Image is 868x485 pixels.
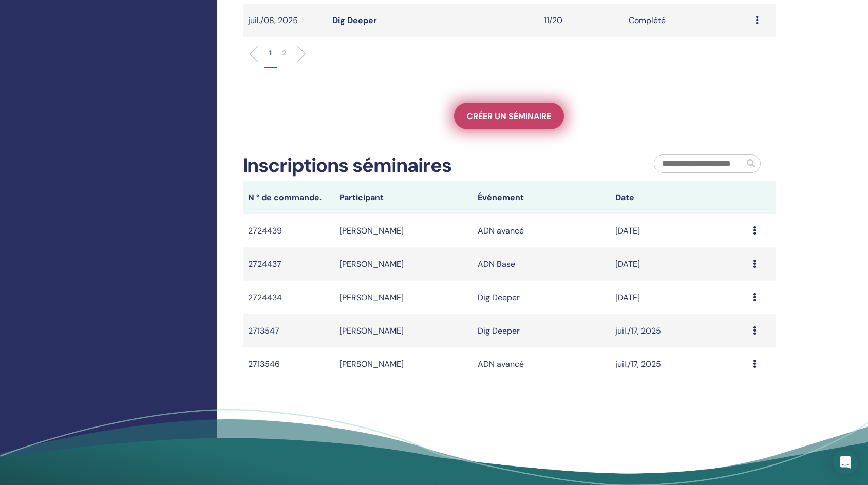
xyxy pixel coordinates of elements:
[243,281,335,314] td: 2724434
[243,181,335,214] th: N ° de commande.
[610,181,748,214] th: Date
[269,48,272,59] p: 1
[473,314,610,347] td: Dig Deeper
[334,181,472,214] th: Participant
[243,4,328,37] td: juil./08, 2025
[610,247,748,281] td: [DATE]
[539,4,624,37] td: 11/20
[473,281,610,314] td: Dig Deeper
[610,214,748,247] td: [DATE]
[334,214,472,247] td: [PERSON_NAME]
[282,48,286,59] p: 2
[334,247,472,281] td: [PERSON_NAME]
[334,347,472,381] td: [PERSON_NAME]
[243,247,335,281] td: 2724437
[473,181,610,214] th: Événement
[334,281,472,314] td: [PERSON_NAME]
[473,247,610,281] td: ADN Base
[624,4,750,37] td: Complété
[610,281,748,314] td: [DATE]
[334,314,472,347] td: [PERSON_NAME]
[332,15,377,26] a: Dig Deeper
[467,111,551,122] span: Créer un séminaire
[610,314,748,347] td: juil./17, 2025
[454,103,564,129] a: Créer un séminaire
[243,154,452,178] h2: Inscriptions séminaires
[473,214,610,247] td: ADN avancé
[243,347,335,381] td: 2713546
[473,347,610,381] td: ADN avancé
[610,347,748,381] td: juil./17, 2025
[833,450,858,475] div: Open Intercom Messenger
[243,314,335,347] td: 2713547
[243,214,335,247] td: 2724439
